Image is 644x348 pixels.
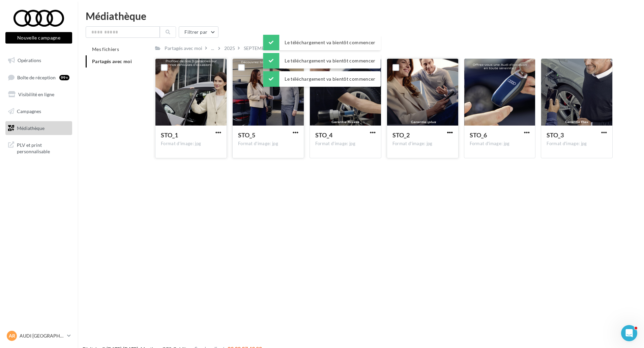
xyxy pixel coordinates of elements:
[470,141,530,147] div: Format d'image: jpg
[547,141,607,147] div: Format d'image: jpg
[4,138,74,158] a: PLV et print personnalisable
[315,131,332,139] span: STO_4
[4,53,74,68] a: Opérations
[17,108,41,114] span: Campagnes
[179,26,218,38] button: Filtrer par
[92,58,132,64] span: Partagés avec moi
[547,131,564,139] span: STO_3
[4,121,74,135] a: Médiathèque
[4,87,74,102] a: Visibilité en ligne
[470,131,487,139] span: STO_6
[238,131,255,139] span: STO_5
[5,32,72,44] button: Nouvelle campagne
[5,329,72,342] a: AR AUDI [GEOGRAPHIC_DATA]
[161,131,178,139] span: STO_1
[263,53,381,69] div: Le téléchargement va bientôt commencer
[224,45,235,52] div: 2025
[210,44,215,53] div: ...
[86,11,636,21] div: Médiathèque
[621,325,637,341] iframe: Intercom live chat
[392,131,410,139] span: STO_2
[17,125,45,131] span: Médiathèque
[59,75,69,80] div: 99+
[4,104,74,118] a: Campagnes
[165,45,202,52] div: Partagés avec moi
[9,332,15,339] span: AR
[17,140,69,155] span: PLV et print personnalisable
[161,141,221,147] div: Format d'image: jpg
[244,45,282,52] div: SEPTEMBRE 2025
[20,332,64,339] p: AUDI [GEOGRAPHIC_DATA]
[263,71,381,87] div: Le téléchargement va bientôt commencer
[4,70,74,85] a: Boîte de réception99+
[92,46,119,52] span: Mes fichiers
[18,57,41,63] span: Opérations
[392,141,453,147] div: Format d'image: jpg
[315,141,376,147] div: Format d'image: jpg
[263,35,381,50] div: Le téléchargement va bientôt commencer
[238,141,298,147] div: Format d'image: jpg
[17,74,56,80] span: Boîte de réception
[18,91,54,97] span: Visibilité en ligne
